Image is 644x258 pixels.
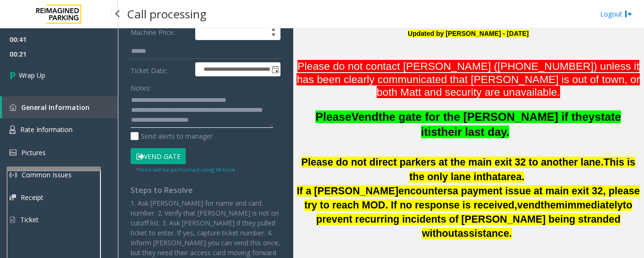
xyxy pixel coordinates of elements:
span: state [594,110,621,123]
span: Increase value [267,25,280,32]
label: Notes: [131,80,151,93]
span: vend [517,200,541,211]
span: . [601,157,603,168]
button: Vend Gate [131,148,186,164]
span: Please do not direct parkers at the main exit 32 to another lane [301,157,601,168]
img: 'icon' [9,125,16,134]
span: Vend [351,110,378,123]
label: Machine Price: [128,24,193,40]
span: assistance [458,228,509,239]
span: This is the only lane in [409,157,635,182]
a: General Information [2,96,118,118]
h3: Call processing [123,2,211,25]
span: Rate Information [20,125,73,134]
img: 'icon' [9,104,17,111]
span: their last day. [438,125,510,138]
span: area. [501,171,525,183]
img: 'icon' [9,150,17,156]
span: to prevent recurring incidents of [PERSON_NAME] being stranded without [316,200,632,239]
font: Please do not contact [PERSON_NAME] ([PHONE_NUMBER]) unless it has been clearly communicated that... [297,60,640,98]
span: . [509,228,512,239]
span: General Information [21,103,90,112]
span: Wrap Up [19,70,45,80]
span: Updated by [PERSON_NAME] - [DATE] [408,30,528,37]
span: Toggle popup [270,63,280,76]
h4: Steps to Resolve [131,186,281,195]
span: it [421,125,428,139]
span: is [428,125,438,138]
span: them [541,200,565,211]
span: Pictures [21,148,46,157]
span: Please [315,110,351,123]
span: that [483,171,501,183]
span: immediately [565,200,623,211]
label: Send alerts to manager [131,131,213,141]
img: logout [625,9,632,19]
small: Vend will be performed using 9# tone [135,166,235,173]
span: If a [PERSON_NAME] [297,185,398,197]
span: a payment issue at main exit 32, please try to reach MOD. If no response is received, [304,185,640,211]
span: the gate for the [PERSON_NAME] if they [379,110,595,123]
span: encounters [398,185,453,197]
span: Decrease value [267,32,280,40]
label: Ticket Date: [128,62,193,76]
a: Logout [600,9,632,19]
